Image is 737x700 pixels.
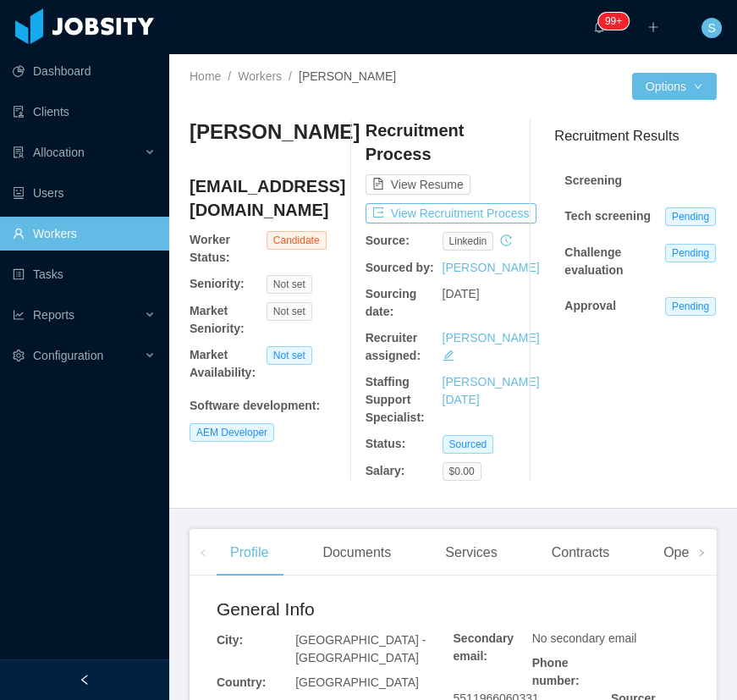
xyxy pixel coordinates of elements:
[366,203,536,223] button: icon: exportView Recruitment Process
[295,675,419,689] span: [GEOGRAPHIC_DATA]
[13,309,25,321] i: icon: line-chart
[564,299,616,312] strong: Approval
[299,69,396,83] span: [PERSON_NAME]
[366,375,425,424] b: Staffing Support Specialist:
[665,244,716,262] span: Pending
[564,209,651,223] strong: Tech screening
[443,232,494,251] span: linkedin
[190,119,360,146] h3: [PERSON_NAME]
[532,656,580,687] b: Phone number:
[190,174,344,222] h4: [EMAIL_ADDRESS][DOMAIN_NAME]
[443,435,494,454] span: Sourced
[650,529,735,576] div: Openings
[366,287,417,318] b: Sourcing date:
[366,331,421,362] b: Recruiter assigned:
[13,95,156,129] a: icon: auditClients
[199,548,207,557] i: icon: left
[190,399,320,412] b: Software development :
[432,529,510,576] div: Services
[228,69,231,83] span: /
[33,349,103,362] span: Configuration
[632,73,717,100] button: Optionsicon: down
[13,350,25,361] i: icon: setting
[366,261,434,274] b: Sourced by:
[443,261,540,274] a: [PERSON_NAME]
[13,146,25,158] i: icon: solution
[267,302,312,321] span: Not set
[13,217,156,251] a: icon: userWorkers
[665,207,716,226] span: Pending
[564,245,623,277] strong: Challenge evaluation
[238,69,282,83] a: Workers
[647,21,659,33] i: icon: plus
[13,54,156,88] a: icon: pie-chartDashboard
[366,234,410,247] b: Source:
[665,297,716,316] span: Pending
[598,13,629,30] sup: 1214
[217,596,454,623] h2: General Info
[190,277,245,290] b: Seniority:
[309,529,404,576] div: Documents
[443,350,454,361] i: icon: edit
[13,176,156,210] a: icon: robotUsers
[33,146,85,159] span: Allocation
[366,174,470,195] button: icon: file-textView Resume
[366,437,405,450] b: Status:
[33,308,74,322] span: Reports
[190,69,221,83] a: Home
[267,275,312,294] span: Not set
[217,529,282,576] div: Profile
[697,548,706,557] i: icon: right
[267,346,312,365] span: Not set
[443,375,540,406] a: [PERSON_NAME][DATE]
[554,125,717,146] h3: Recruitment Results
[289,69,292,83] span: /
[366,207,536,220] a: icon: exportView Recruitment Process
[217,633,243,647] b: City:
[454,631,514,663] b: Secondary email:
[295,633,426,664] span: [GEOGRAPHIC_DATA] - [GEOGRAPHIC_DATA]
[190,304,245,335] b: Market Seniority:
[564,174,622,187] strong: Screening
[217,675,266,689] b: Country:
[707,18,715,38] span: S
[267,231,327,250] span: Candidate
[500,234,512,246] i: icon: history
[13,257,156,291] a: icon: profileTasks
[443,462,481,481] span: $0.00
[443,331,540,344] a: [PERSON_NAME]
[190,348,256,379] b: Market Availability:
[190,423,274,442] span: AEM Developer
[190,233,230,264] b: Worker Status:
[532,631,637,645] span: No secondary email
[366,464,405,477] b: Salary:
[443,287,480,300] span: [DATE]
[593,21,605,33] i: icon: bell
[366,178,470,191] a: icon: file-textView Resume
[538,529,623,576] div: Contracts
